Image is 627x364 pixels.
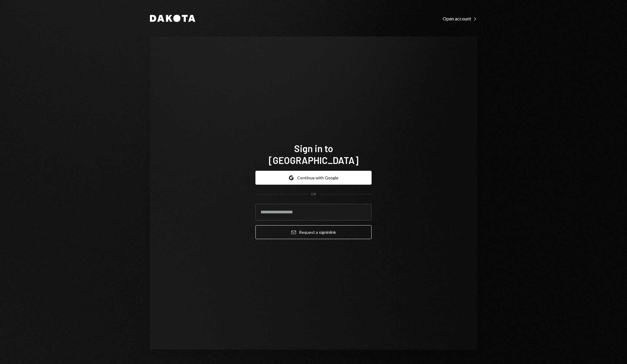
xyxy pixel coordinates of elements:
[255,171,372,185] button: Continue with Google
[255,225,372,239] button: Request a signinlink
[443,15,477,22] a: Open account
[255,142,372,166] h1: Sign in to [GEOGRAPHIC_DATA]
[443,16,477,22] div: Open account
[311,192,316,197] div: OR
